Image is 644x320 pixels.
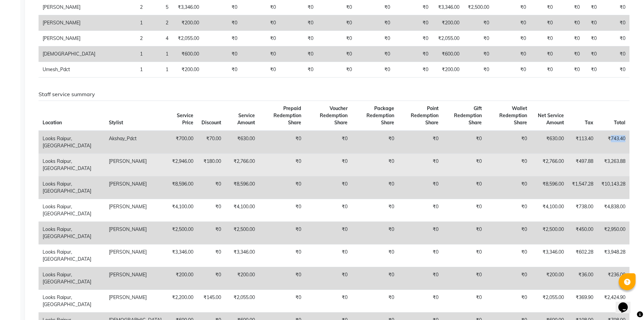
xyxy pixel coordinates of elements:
[352,290,399,312] td: ₹0
[531,290,568,312] td: ₹2,055.00
[584,46,601,62] td: ₹0
[166,199,197,221] td: ₹4,100.00
[454,105,482,126] span: Gift Redemption Share
[531,176,568,199] td: ₹8,596.00
[568,267,597,290] td: ₹36.00
[538,112,564,126] span: Net Service Amount
[443,267,486,290] td: ₹0
[99,46,147,62] td: 1
[280,15,317,31] td: ₹0
[241,15,280,31] td: ₹0
[317,46,356,62] td: ₹0
[463,46,493,62] td: ₹0
[147,31,172,46] td: 4
[568,199,597,221] td: ₹738.00
[597,244,629,267] td: ₹3,948.28
[568,176,597,199] td: ₹1,547.28
[584,62,601,78] td: ₹0
[493,62,530,78] td: ₹0
[463,62,493,78] td: ₹0
[305,176,352,199] td: ₹0
[259,176,305,199] td: ₹0
[280,46,317,62] td: ₹0
[39,290,105,312] td: Looks Raipur, [GEOGRAPHIC_DATA]
[585,120,593,126] span: Tax
[166,131,197,154] td: ₹700.00
[398,131,443,154] td: ₹0
[172,46,203,62] td: ₹600.00
[99,31,147,46] td: 2
[39,199,105,221] td: Looks Raipur, [GEOGRAPHIC_DATA]
[105,221,166,244] td: [PERSON_NAME]
[305,153,352,176] td: ₹0
[486,290,531,312] td: ₹0
[197,131,225,154] td: ₹70.00
[225,244,259,267] td: ₹3,346.00
[241,62,280,78] td: ₹0
[352,153,399,176] td: ₹0
[197,153,225,176] td: ₹180.00
[597,131,629,154] td: ₹743.40
[259,199,305,221] td: ₹0
[493,31,530,46] td: ₹0
[432,15,463,31] td: ₹200.00
[197,244,225,267] td: ₹0
[147,46,172,62] td: 1
[305,131,352,154] td: ₹0
[486,153,531,176] td: ₹0
[305,199,352,221] td: ₹0
[614,120,625,126] span: Total
[352,221,399,244] td: ₹0
[411,105,438,126] span: Point Redemption Share
[443,176,486,199] td: ₹0
[493,46,530,62] td: ₹0
[463,31,493,46] td: ₹0
[147,15,172,31] td: 2
[203,31,242,46] td: ₹0
[259,244,305,267] td: ₹0
[225,153,259,176] td: ₹2,766.00
[39,62,99,78] td: Umesh_Pdct
[398,199,443,221] td: ₹0
[105,131,166,154] td: Akshay_Pdct
[432,62,463,78] td: ₹200.00
[225,131,259,154] td: ₹630.00
[597,199,629,221] td: ₹4,838.00
[317,62,356,78] td: ₹0
[584,15,601,31] td: ₹0
[557,15,583,31] td: ₹0
[530,62,557,78] td: ₹0
[398,176,443,199] td: ₹0
[568,131,597,154] td: ₹113.40
[486,131,531,154] td: ₹0
[203,15,242,31] td: ₹0
[39,91,629,98] h6: Staff service summary
[39,176,105,199] td: Looks Raipur, [GEOGRAPHIC_DATA]
[166,153,197,176] td: ₹2,946.00
[463,15,493,31] td: ₹0
[203,62,242,78] td: ₹0
[105,244,166,267] td: [PERSON_NAME]
[172,15,203,31] td: ₹200.00
[486,244,531,267] td: ₹0
[601,62,629,78] td: ₹0
[531,153,568,176] td: ₹2,766.00
[531,244,568,267] td: ₹3,346.00
[172,62,203,78] td: ₹200.00
[305,244,352,267] td: ₹0
[317,31,356,46] td: ₹0
[568,221,597,244] td: ₹450.00
[597,221,629,244] td: ₹2,950.00
[43,120,62,126] span: Location
[394,31,432,46] td: ₹0
[486,221,531,244] td: ₹0
[225,267,259,290] td: ₹200.00
[241,31,280,46] td: ₹0
[597,153,629,176] td: ₹3,263.88
[584,31,601,46] td: ₹0
[225,176,259,199] td: ₹8,596.00
[531,221,568,244] td: ₹2,500.00
[597,176,629,199] td: ₹10,143.28
[166,221,197,244] td: ₹2,500.00
[259,131,305,154] td: ₹0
